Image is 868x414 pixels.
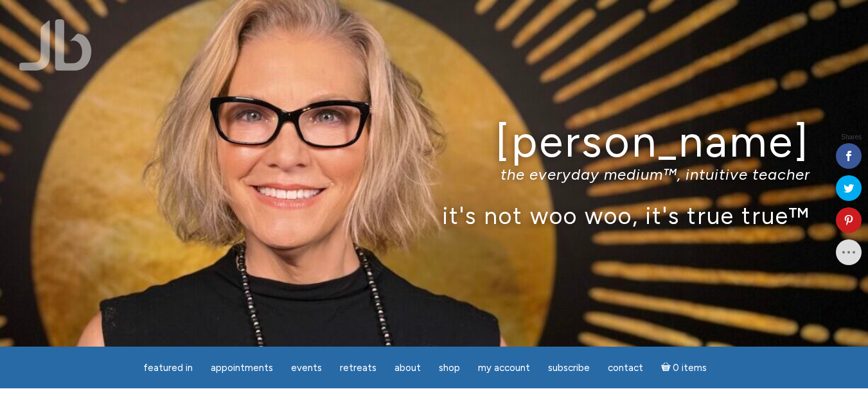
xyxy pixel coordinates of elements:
[291,362,322,374] span: Events
[332,356,384,381] a: Retreats
[478,362,530,374] span: My Account
[58,117,810,166] h1: [PERSON_NAME]
[608,362,643,374] span: Contact
[387,356,429,381] a: About
[203,356,281,381] a: Appointments
[394,362,421,374] span: About
[58,165,810,184] p: the everyday medium™, intuitive teacher
[283,356,330,381] a: Events
[841,134,862,141] span: Shares
[431,356,468,381] a: Shop
[548,362,590,374] span: Subscribe
[439,362,460,374] span: Shop
[136,356,200,381] a: featured in
[540,356,598,381] a: Subscribe
[653,354,715,381] a: Cart0 items
[661,362,673,374] i: Cart
[600,356,651,381] a: Contact
[470,356,538,381] a: My Account
[58,202,810,229] p: it's not woo woo, it's true true™
[143,362,193,374] span: featured in
[673,363,707,373] span: 0 items
[340,362,376,374] span: Retreats
[211,362,273,374] span: Appointments
[19,19,92,71] img: Jamie Butler. The Everyday Medium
